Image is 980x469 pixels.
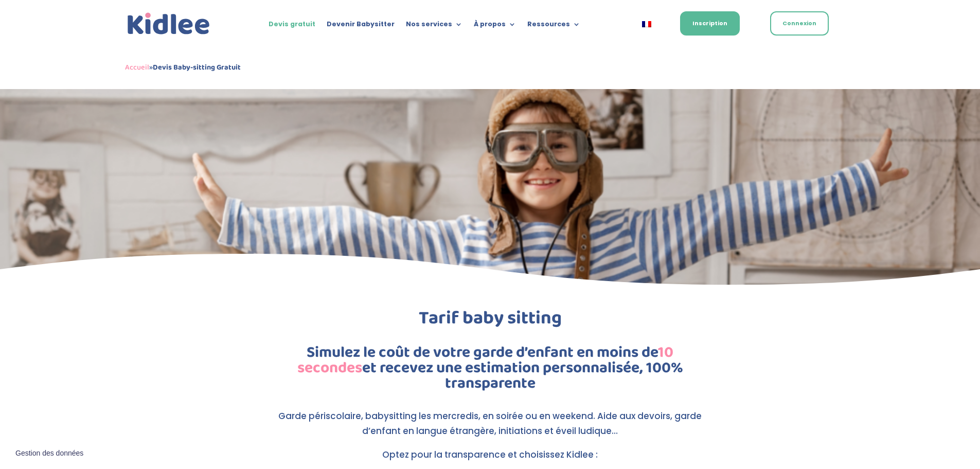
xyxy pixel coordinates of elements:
a: Kidlee Logo [125,10,212,38]
a: À propos [474,21,516,32]
a: Accueil [125,61,149,74]
a: Ressources [527,21,580,32]
a: Devenir Babysitter [327,21,395,32]
a: Connexion [770,11,829,36]
button: Gestion des données [9,443,90,464]
span: Gestion des données [15,449,83,458]
a: Devis gratuit [269,21,315,32]
img: Français [642,21,651,27]
strong: Devis Baby-sitting Gratuit [153,61,241,74]
h1: Tarif baby sitting [264,309,717,333]
span: 10 secondes [297,340,674,380]
a: Nos services [406,21,462,32]
a: Inscription [680,11,740,36]
h2: Simulez le coût de votre garde d’enfant en moins de et recevez une estimation personnalisée, 100%... [264,345,717,396]
span: » [125,61,241,74]
p: Garde périscolaire, babysitting les mercredis, en soirée ou en weekend. Aide aux devoirs, garde d... [264,409,717,447]
img: logo_kidlee_bleu [125,10,212,38]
